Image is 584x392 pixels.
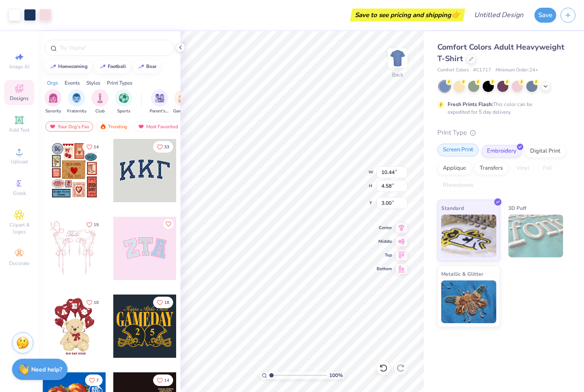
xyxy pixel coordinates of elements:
[508,215,563,257] img: 3D Puff
[9,127,29,133] span: Add Text
[94,145,99,149] span: 14
[474,162,508,175] div: Transfers
[437,179,479,192] div: Rhinestones
[441,203,464,212] span: Standard
[377,225,392,231] span: Center
[173,89,193,115] button: filter button
[11,158,28,165] span: Upload
[329,371,343,379] span: 100 %
[178,93,188,103] img: Game Day Image
[150,89,169,115] button: filter button
[448,100,553,116] div: This color can be expedited for 5 day delivery.
[437,67,469,74] span: Comfort Colors
[13,190,26,197] span: Greek
[86,79,100,87] div: Styles
[117,108,130,115] span: Sports
[392,71,403,79] div: Back
[467,6,530,24] input: Untitled Design
[451,9,460,20] span: 👉
[67,89,86,115] div: filter for Fraternity
[473,67,491,74] span: # C1717
[58,64,88,69] div: homecoming
[496,67,538,74] span: Minimum Order: 24 +
[146,64,156,69] div: bear
[108,64,126,69] div: football
[133,60,160,73] button: bear
[153,374,173,386] button: Like
[99,64,106,69] img: trend_line.gif
[67,108,86,115] span: Fraternity
[45,121,93,132] div: Your Org's Fav
[511,162,535,175] div: Vinyl
[85,374,103,386] button: Like
[44,89,62,115] div: filter for Sorority
[31,365,62,374] strong: Need help?
[153,141,173,153] button: Like
[437,42,564,64] span: Comfort Colors Adult Heavyweight T-Shirt
[100,124,106,130] img: trending.gif
[83,297,103,308] button: Like
[45,60,91,73] button: homecoming
[134,121,182,132] div: Most Favorited
[94,223,99,227] span: 15
[44,89,62,115] button: filter button
[96,378,99,383] span: 7
[83,219,103,230] button: Like
[437,162,472,175] div: Applique
[534,8,556,23] button: Save
[94,60,130,73] button: football
[437,128,567,138] div: Print Type
[48,93,58,103] img: Sorority Image
[164,145,169,149] span: 33
[49,124,56,130] img: most_fav.gif
[481,145,522,158] div: Embroidery
[352,9,463,21] div: Save to see pricing and shipping
[377,266,392,272] span: Bottom
[45,108,61,115] span: Sorority
[107,79,133,87] div: Print Types
[437,144,479,156] div: Screen Print
[155,93,165,103] img: Parent's Weekend Image
[9,260,29,267] span: Decorate
[173,108,193,115] span: Game Day
[377,252,392,258] span: Top
[150,108,169,115] span: Parent's Weekend
[50,64,56,69] img: trend_line.gif
[119,93,129,103] img: Sports Image
[441,269,484,278] span: Metallic & Glitter
[448,101,493,108] strong: Fresh Prints Flash:
[441,280,496,323] img: Metallic & Glitter
[95,108,105,115] span: Club
[115,89,132,115] button: filter button
[96,121,131,132] div: Trending
[67,89,86,115] button: filter button
[47,79,58,87] div: Orgs
[389,50,406,67] img: Back
[4,221,34,235] span: Clipart & logos
[164,301,169,305] span: 18
[9,63,29,70] span: Image AI
[138,64,145,69] img: trend_line.gif
[91,89,109,115] button: filter button
[508,203,526,212] span: 3D Puff
[173,89,193,115] div: filter for Game Day
[164,378,169,383] span: 14
[94,301,99,305] span: 10
[65,79,80,87] div: Events
[115,89,132,115] div: filter for Sports
[163,219,174,229] button: Like
[525,145,566,158] div: Digital Print
[10,95,29,102] span: Designs
[91,89,109,115] div: filter for Club
[153,297,173,308] button: Like
[95,93,105,103] img: Club Image
[59,44,168,52] input: Try "Alpha"
[441,215,496,257] img: Standard
[537,162,557,175] div: Foil
[377,239,392,245] span: Middle
[83,141,103,153] button: Like
[150,89,169,115] div: filter for Parent's Weekend
[138,124,145,130] img: most_fav.gif
[72,93,81,103] img: Fraternity Image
